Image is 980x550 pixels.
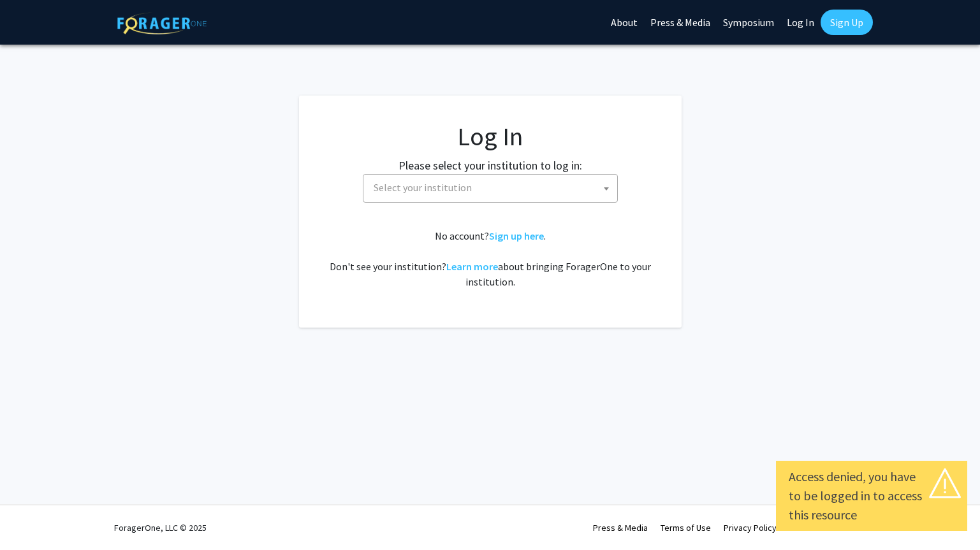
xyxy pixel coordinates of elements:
a: Learn more about bringing ForagerOne to your institution [446,260,498,273]
a: Press & Media [593,522,648,533]
span: Select your institution [369,175,617,201]
a: Sign Up [821,10,873,35]
span: Select your institution [363,174,618,203]
label: Please select your institution to log in: [399,157,582,174]
a: Sign up here [489,229,544,242]
a: Privacy Policy [724,522,777,533]
img: ForagerOne Logo [117,12,207,34]
a: Terms of Use [661,522,711,533]
div: ForagerOne, LLC © 2025 [114,505,207,550]
span: Select your institution [374,181,472,194]
div: Access denied, you have to be logged in to access this resource [789,467,954,525]
h1: Log In [325,121,656,152]
div: No account? . Don't see your institution? about bringing ForagerOne to your institution. [325,228,656,289]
